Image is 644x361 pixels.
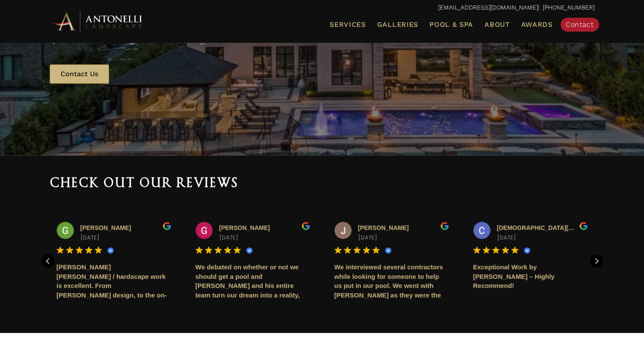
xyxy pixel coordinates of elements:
img: Google [440,222,449,230]
div: Exceptional Work by [PERSON_NAME] – Highly Recommend! I hired [PERSON_NAME] Landscaping for a com... [473,262,588,300]
img: Josh Richards profile picture [334,222,352,239]
a: About [481,19,513,30]
span: Pool & Spa [429,20,473,29]
img: Glen Schmidt profile picture [57,222,74,239]
img: Gjon Dushaj profile picture [195,222,213,239]
div: Previous review [42,255,54,268]
a: Galleries [374,19,422,30]
img: Google [334,246,342,254]
a: [EMAIL_ADDRESS][DOMAIN_NAME] [438,4,538,11]
img: Google [372,246,380,254]
img: Google [579,222,588,230]
div: We debated on whether or not we should get a pool and [PERSON_NAME] and his entire team turn our ... [195,262,310,300]
a: Contact [561,18,599,32]
img: Google [163,222,171,230]
span: Galleries [377,20,418,29]
img: Google [502,246,509,254]
img: Google [473,246,481,254]
img: Google [483,246,490,254]
div: [DEMOGRAPHIC_DATA][PERSON_NAME] [497,222,588,234]
span: Contact [566,20,594,29]
div: [DATE] [497,234,588,242]
div: Next review [590,255,603,268]
div: [DATE] [358,234,449,242]
img: Antonelli Horizontal Logo [50,10,145,33]
a: Contact Us [50,64,109,84]
img: Google [492,246,500,254]
img: Google [344,246,351,254]
a: Awards [517,19,556,30]
span: Contact Us [61,70,98,78]
div: [PERSON_NAME] [358,222,449,234]
img: Google [215,246,222,254]
img: Google [224,246,231,254]
img: Google [85,246,93,254]
img: Google [234,246,241,254]
img: Google [301,222,310,230]
div: We interviewed several contractors while looking for someone to help us put in our pool. We went ... [334,262,449,300]
img: Google [66,246,74,254]
a: Services [326,19,369,30]
img: Google [76,246,83,254]
img: Google [205,246,212,254]
a: Pool & Spa [426,19,477,30]
p: | [PHONE_NUMBER] [50,2,595,13]
img: Christian Palushaj profile picture [473,222,490,239]
img: Google [195,246,203,254]
img: Google [353,246,361,254]
div: [DATE] [80,234,171,242]
img: Google [511,246,519,254]
span: Check out our reviews [50,175,239,190]
div: [PERSON_NAME] [219,222,310,234]
span: Services [330,21,366,28]
div: [PERSON_NAME] [80,222,171,234]
img: Google [363,246,370,254]
div: [PERSON_NAME] [PERSON_NAME] / hardscape work is excellent. From [PERSON_NAME] design, to the on-s... [57,262,171,300]
img: Google [57,246,64,254]
div: [DATE] [219,234,310,242]
img: Google [95,246,102,254]
span: Awards [521,20,552,29]
span: About [484,21,510,28]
